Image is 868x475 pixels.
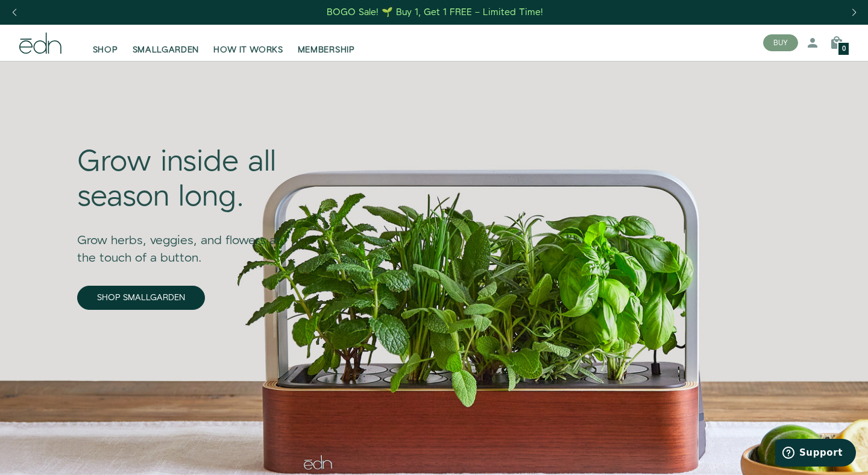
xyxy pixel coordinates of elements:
[327,6,543,19] div: BOGO Sale! 🌱 Buy 1, Get 1 FREE – Limited Time!
[77,286,205,310] a: SHOP SMALLGARDEN
[93,44,118,56] span: SHOP
[77,215,299,267] div: Grow herbs, veggies, and flowers at the touch of a button.
[77,145,299,215] div: Grow inside all season long.
[842,46,846,52] span: 0
[775,439,856,469] iframe: Opens a widget where you can find more information
[125,30,207,56] a: SMALLGARDEN
[133,44,200,56] span: SMALLGARDEN
[291,30,362,56] a: MEMBERSHIP
[298,44,355,56] span: MEMBERSHIP
[763,34,798,51] button: BUY
[206,30,290,56] a: HOW IT WORKS
[86,30,125,56] a: SHOP
[213,44,283,56] span: HOW IT WORKS
[326,3,545,22] a: BOGO Sale! 🌱 Buy 1, Get 1 FREE – Limited Time!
